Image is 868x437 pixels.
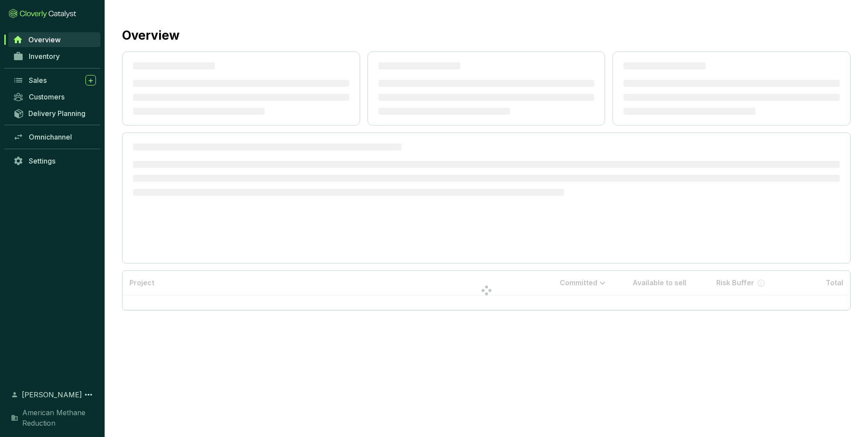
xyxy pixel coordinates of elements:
span: Delivery Planning [28,109,85,118]
span: Omnichannel [29,133,72,141]
a: Omnichannel [9,130,100,144]
span: Overview [28,35,61,44]
a: Customers [9,89,100,104]
a: Overview [8,32,100,47]
span: [PERSON_NAME] [22,389,82,400]
a: Inventory [9,49,100,64]
span: Settings [29,157,55,165]
h2: Overview [122,26,180,44]
a: Delivery Planning [9,106,100,120]
span: Sales [29,76,47,85]
span: American Methane Reduction [22,407,96,428]
a: Sales [9,73,100,88]
a: Settings [9,154,100,168]
span: Inventory [29,52,60,61]
span: Customers [29,92,65,101]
